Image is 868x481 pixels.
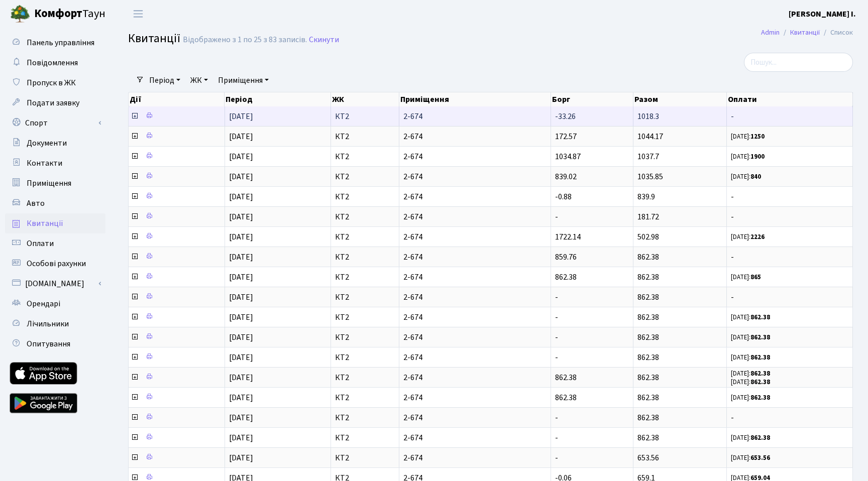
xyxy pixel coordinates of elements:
[403,333,547,341] span: 2-674
[5,334,105,354] a: Опитування
[403,394,547,402] span: 2-674
[5,173,105,193] a: Приміщення
[403,273,547,281] span: 2-674
[555,432,558,443] span: -
[403,233,547,241] span: 2-674
[403,133,547,141] span: 2-674
[555,352,558,363] span: -
[750,232,765,242] b: 2226
[403,293,547,301] span: 2-674
[27,318,69,329] span: Лічильники
[335,374,395,382] span: КТ2
[183,35,307,45] div: Відображено з 1 по 25 з 83 записів.
[555,211,558,222] span: -
[335,193,395,201] span: КТ2
[145,72,184,89] a: Період
[750,353,770,362] b: 862.38
[5,274,105,294] a: [DOMAIN_NAME]
[731,152,765,161] small: [DATE]:
[214,72,273,89] a: Приміщення
[229,292,253,303] span: [DATE]
[637,372,659,383] span: 862.38
[5,153,105,173] a: Контакти
[637,432,659,443] span: 862.38
[5,53,105,73] a: Повідомлення
[335,173,395,181] span: КТ2
[637,332,659,343] span: 862.38
[335,293,395,301] span: КТ2
[335,233,395,241] span: КТ2
[790,27,820,38] a: Квитанції
[731,393,770,402] small: [DATE]:
[731,378,770,387] small: [DATE]:
[555,252,577,263] span: 859.76
[555,372,577,383] span: 862.38
[335,313,395,321] span: КТ2
[5,254,105,274] a: Особові рахунки
[731,453,770,462] small: [DATE]:
[403,253,547,261] span: 2-674
[126,6,151,22] button: Переключити навігацію
[229,352,253,363] span: [DATE]
[27,57,78,68] span: Повідомлення
[27,77,76,88] span: Пропуск в ЖК
[555,392,577,403] span: 862.38
[335,414,395,422] span: КТ2
[34,6,105,23] span: Таун
[633,92,727,106] th: Разом
[750,313,770,322] b: 862.38
[750,453,770,462] b: 653.56
[229,231,253,243] span: [DATE]
[335,153,395,161] span: КТ2
[731,433,770,442] small: [DATE]:
[27,198,45,209] span: Авто
[555,131,577,142] span: 172.57
[229,332,253,343] span: [DATE]
[731,333,770,342] small: [DATE]:
[335,454,395,462] span: КТ2
[229,432,253,443] span: [DATE]
[731,193,848,201] span: -
[229,131,253,142] span: [DATE]
[403,313,547,321] span: 2-674
[750,378,770,387] b: 862.38
[637,191,655,202] span: 839.9
[555,111,576,122] span: -33.26
[27,238,54,249] span: Оплати
[555,452,558,463] span: -
[637,452,659,463] span: 653.56
[750,333,770,342] b: 862.38
[746,22,868,43] nav: breadcrumb
[555,272,577,283] span: 862.38
[750,273,761,282] b: 865
[403,173,547,181] span: 2-674
[731,132,765,141] small: [DATE]:
[637,252,659,263] span: 862.38
[403,112,547,121] span: 2-674
[5,133,105,153] a: Документи
[637,312,659,323] span: 862.38
[731,293,848,301] span: -
[744,53,853,72] input: Пошук...
[229,272,253,283] span: [DATE]
[186,72,212,89] a: ЖК
[403,374,547,382] span: 2-674
[750,393,770,402] b: 862.38
[5,113,105,133] a: Спорт
[731,414,848,422] span: -
[229,312,253,323] span: [DATE]
[335,273,395,281] span: КТ2
[27,338,70,349] span: Опитування
[750,152,765,161] b: 1900
[820,27,853,38] li: Список
[229,151,253,162] span: [DATE]
[229,372,253,383] span: [DATE]
[731,273,761,282] small: [DATE]:
[335,213,395,221] span: КТ2
[27,258,86,269] span: Особові рахунки
[555,171,577,182] span: 839.02
[637,211,659,222] span: 181.72
[637,352,659,363] span: 862.38
[27,218,63,229] span: Квитанції
[5,213,105,233] a: Квитанції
